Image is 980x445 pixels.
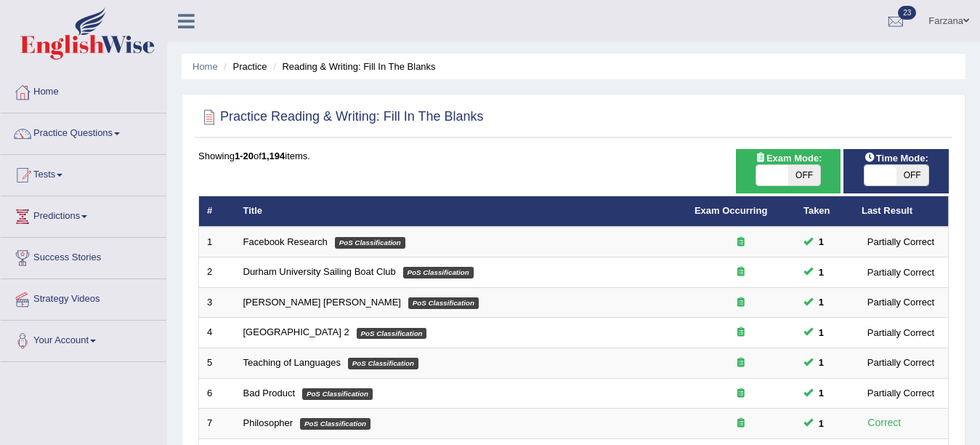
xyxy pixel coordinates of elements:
a: Home [1,72,166,108]
div: Exam occurring question [694,356,787,370]
em: PoS Classification [357,328,427,340]
span: You can still take this question [813,355,830,370]
li: Practice [220,60,267,73]
h2: Practice Reading & Writing: Fill In The Blanks [198,106,484,128]
em: PoS Classification [403,267,474,278]
td: 2 [199,257,235,288]
a: Teaching of Languages [243,357,341,368]
em: PoS Classification [302,388,373,400]
span: 23 [898,6,916,20]
td: 6 [199,378,235,409]
a: Success Stories [1,238,166,274]
div: Exam occurring question [694,326,787,340]
td: 1 [199,227,235,257]
em: PoS Classification [300,418,370,430]
b: 1,194 [262,151,286,161]
div: Partially Correct [862,325,940,340]
span: You can still take this question [813,294,830,310]
a: Durham University Sailing Boat Club [243,266,396,277]
div: Partially Correct [862,265,940,280]
div: Partially Correct [862,385,940,401]
a: Exam Occurring [694,205,767,216]
div: Showing of items. [198,149,949,163]
li: Reading & Writing: Fill In The Blanks [270,60,435,73]
div: Exam occurring question [694,417,787,430]
span: OFF [896,165,928,185]
div: Partially Correct [862,355,940,370]
a: Bad Product [243,388,296,398]
a: Your Account [1,321,166,357]
div: Partially Correct [862,234,940,249]
th: Taken [795,196,854,227]
span: You can still take this question [813,325,830,340]
span: Time Mode: [859,151,934,166]
em: PoS Classification [335,237,405,249]
div: Exam occurring question [694,236,787,249]
td: 7 [199,409,235,439]
th: Title [235,196,687,227]
span: You can still take this question [813,265,830,280]
span: You can still take this question [813,234,830,249]
em: PoS Classification [408,297,479,309]
a: Predictions [1,196,166,233]
em: PoS Classification [348,358,418,369]
a: Strategy Videos [1,279,166,316]
span: You can still take this question [813,416,830,431]
span: Exam Mode: [749,151,827,166]
a: Home [193,61,218,72]
div: Correct [862,414,907,431]
td: 3 [199,287,235,318]
a: Tests [1,155,166,191]
span: OFF [788,165,820,185]
div: Exam occurring question [694,265,787,279]
a: [PERSON_NAME] [PERSON_NAME] [243,297,401,308]
th: # [199,196,235,227]
td: 4 [199,318,235,348]
div: Exam occurring question [694,296,787,310]
b: 1-20 [235,151,254,161]
span: You can still take this question [813,385,830,401]
a: [GEOGRAPHIC_DATA] 2 [243,326,349,337]
div: Partially Correct [862,294,940,310]
div: Show exams occurring in exams [736,149,841,193]
a: Philosopher [243,417,293,428]
a: Facebook Research [243,236,328,247]
a: Practice Questions [1,113,166,150]
div: Exam occurring question [694,387,787,401]
td: 5 [199,348,235,379]
th: Last Result [854,196,949,227]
